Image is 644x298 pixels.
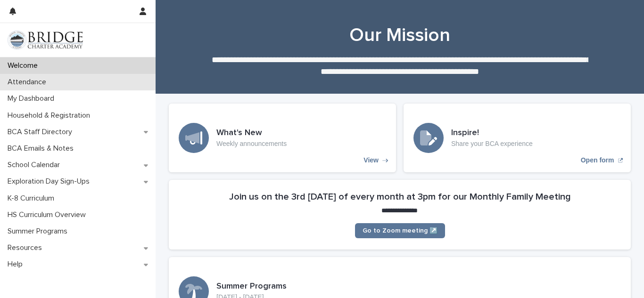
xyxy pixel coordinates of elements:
[451,128,533,138] h3: Inspire!
[216,282,287,292] h3: Summer Programs
[4,177,97,186] p: Exploration Day Sign-Ups
[581,156,614,164] p: Open form
[4,210,93,219] p: HS Curriculum Overview
[216,140,287,148] p: Weekly announcements
[4,243,50,252] p: Resources
[169,24,631,47] h1: Our Mission
[355,223,445,238] a: Go to Zoom meeting ↗️
[4,227,75,236] p: Summer Programs
[363,156,379,164] p: View
[229,191,571,202] h2: Join us on the 3rd [DATE] of every month at 3pm for our Monthly Family Meeting
[4,144,81,153] p: BCA Emails & Notes
[169,104,396,172] a: View
[451,140,533,148] p: Share your BCA experience
[363,227,438,234] span: Go to Zoom meeting ↗️
[8,31,83,49] img: V1C1m3IdTEidaUdm9Hs0
[404,104,631,172] a: Open form
[4,161,67,169] p: School Calendar
[4,61,45,70] p: Welcome
[4,94,62,103] p: My Dashboard
[4,111,98,120] p: Household & Registration
[216,128,287,138] h3: What's New
[4,260,30,269] p: Help
[4,78,54,87] p: Attendance
[4,194,62,203] p: K-8 Curriculum
[4,128,80,137] p: BCA Staff Directory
